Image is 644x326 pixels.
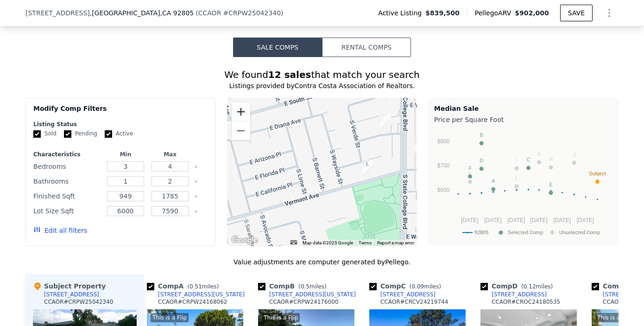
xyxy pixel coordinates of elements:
[378,8,425,18] span: Active Listing
[553,217,571,224] text: [DATE]
[25,68,619,81] div: We found that match your search
[461,217,479,224] text: [DATE]
[437,162,450,169] text: $700
[377,240,414,245] a: Report a map error
[194,165,198,169] button: Clear
[527,157,530,162] text: C
[194,195,198,198] button: Clear
[25,257,619,267] div: Value adjustments are computer generated by Pellego .
[515,175,518,181] text: L
[480,281,556,291] div: Comp D
[64,130,71,138] input: Pending
[151,313,189,322] div: This is a Flip
[380,298,448,306] div: CCAOR # CRCV24219744
[33,281,106,291] div: Subject Property
[290,240,297,244] button: Keyboard shortcuts
[508,230,543,236] text: Selected Comp
[406,283,445,290] span: ( miles)
[158,298,227,306] div: CCAOR # CRPW24168062
[359,240,372,245] a: Terms
[229,234,260,246] a: Open this area in Google Maps (opens a new window)
[474,230,488,236] text: 92805
[217,201,227,217] div: 1223 E Vermont Ave
[369,291,436,298] a: [STREET_ADDRESS]
[301,283,309,290] span: 0.5
[549,182,552,187] text: E
[369,281,445,291] div: Comp C
[437,138,450,145] text: $800
[516,158,517,163] text: I
[90,8,194,18] span: , [GEOGRAPHIC_DATA]
[44,291,99,298] div: [STREET_ADDRESS]
[33,175,101,188] div: Bathrooms
[559,230,600,236] text: Unselected Comp
[223,9,281,17] span: # CRPW25042340
[33,130,57,138] label: Sold
[105,130,133,138] label: Active
[380,291,436,298] div: [STREET_ADDRESS]
[492,178,495,184] text: A
[33,160,101,173] div: Bedrooms
[258,281,330,291] div: Comp B
[147,291,245,298] a: [STREET_ADDRESS][US_STATE]
[25,81,619,90] div: Listings provided by Contra Costa Association of Realtors .
[269,291,356,298] div: [STREET_ADDRESS][US_STATE]
[434,126,612,242] svg: A chart.
[549,156,553,162] text: H
[600,4,619,22] button: Show Options
[33,151,101,158] div: Characteristics
[595,313,633,322] div: This is a Flip
[480,158,483,163] text: D
[189,283,202,290] span: 0.51
[232,102,250,121] button: Zoom in
[33,226,87,235] button: Edit all filters
[150,151,190,158] div: Max
[44,298,114,306] div: CCAOR # CRPW25042340
[492,298,560,306] div: CCAOR # CROC24180535
[25,8,90,18] span: [STREET_ADDRESS]
[147,281,222,291] div: Comp A
[414,138,424,153] div: 875 S Reseda St
[480,291,547,298] a: [STREET_ADDRESS]
[362,160,373,175] div: 1801 E Vermont Ave
[437,187,450,193] text: $600
[33,104,208,121] div: Modify Comp Filters
[33,205,101,217] div: Lot Size Sqft
[508,217,525,224] text: [DATE]
[196,8,283,18] div: ( )
[198,9,221,17] span: CCAOR
[303,240,353,245] span: Map data ©2025 Google
[589,171,606,176] text: Subject
[269,298,339,306] div: CCAOR # CRPW24176000
[524,283,536,290] span: 0.12
[480,132,483,138] text: B
[560,5,593,21] button: SAVE
[64,130,97,138] label: Pending
[425,8,460,18] span: $839,500
[262,313,300,322] div: This is a Flip
[573,152,575,157] text: J
[183,283,222,290] span: ( miles)
[295,283,330,290] span: ( miles)
[322,38,411,57] button: Rental Comps
[515,9,549,17] span: $902,000
[105,151,146,158] div: Min
[518,283,556,290] span: ( miles)
[105,130,112,138] input: Active
[484,217,502,224] text: [DATE]
[233,38,322,57] button: Sale Comps
[232,121,250,140] button: Zoom out
[33,121,208,128] div: Listing Status
[194,180,198,184] button: Clear
[576,217,594,224] text: [DATE]
[33,190,101,203] div: Finished Sqft
[268,69,311,80] strong: 12 sales
[468,171,472,176] text: K
[158,291,245,298] div: [STREET_ADDRESS][US_STATE]
[229,234,260,246] img: Google
[492,291,547,298] div: [STREET_ADDRESS]
[434,113,612,126] div: Price per Square Foot
[537,151,541,157] text: G
[411,283,424,290] span: 0.09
